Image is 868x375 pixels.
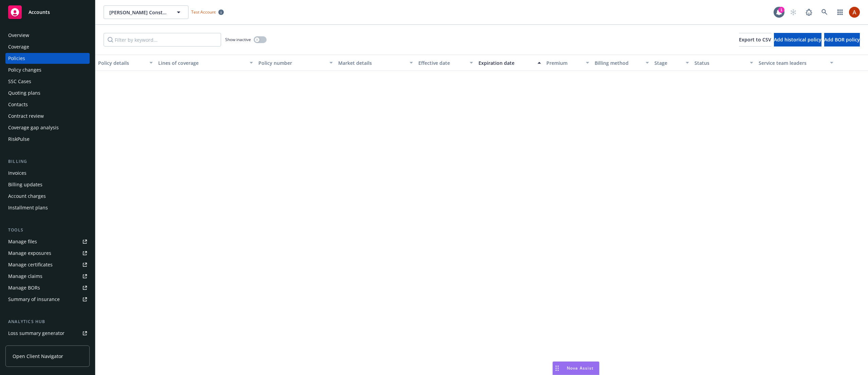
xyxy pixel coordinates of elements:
button: Nova Assist [553,361,599,375]
span: Export to CSV [739,36,771,43]
span: Show inactive [225,37,251,42]
span: Add BOR policy [824,36,860,43]
a: Search [818,5,831,19]
button: Add historical policy [774,33,821,46]
div: SSC Cases [8,76,31,87]
a: Start snowing [786,5,800,19]
button: Effective date [416,55,476,71]
div: Manage BORs [8,282,40,293]
a: Manage claims [5,271,90,282]
button: Stage [652,55,692,71]
div: Contacts [8,99,28,110]
a: Overview [5,30,90,41]
span: [PERSON_NAME] Construction [109,9,168,16]
a: Installment plans [5,202,90,213]
button: Lines of coverage [156,55,256,71]
img: photo [849,7,860,18]
a: Manage files [5,236,90,247]
a: Manage exposures [5,248,90,259]
div: Installment plans [8,202,48,213]
a: Coverage [5,41,90,52]
div: Drag to move [553,362,561,375]
button: Premium [544,55,592,71]
div: Tools [5,227,90,233]
div: Billing updates [8,179,42,190]
div: Service team leaders [759,59,826,67]
div: Expiration date [478,59,534,67]
div: Policies [8,53,25,64]
a: Summary of insurance [5,294,90,305]
div: Effective date [418,59,466,67]
a: Account charges [5,191,90,202]
button: Billing method [592,55,652,71]
div: Billing [5,158,90,165]
div: Coverage [8,41,29,52]
div: Overview [8,30,29,41]
a: Coverage gap analysis [5,122,90,133]
a: Invoices [5,168,90,179]
a: RiskPulse [5,134,90,145]
div: Quoting plans [8,88,40,98]
div: Policy details [98,59,145,67]
div: Premium [546,59,581,67]
div: 1 [778,7,784,13]
button: Market details [336,55,416,71]
div: Market details [338,59,405,67]
div: Lines of coverage [158,59,246,67]
a: Policy changes [5,64,90,75]
div: Policy changes [8,64,41,75]
a: Loss summary generator [5,328,90,339]
span: Test Account [191,9,216,15]
button: Export to CSV [739,33,771,46]
button: Service team leaders [756,55,836,71]
div: Billing method [595,59,642,67]
a: Switch app [833,5,847,19]
button: Add BOR policy [824,33,860,46]
div: Manage certificates [8,259,53,270]
div: Stage [654,59,682,67]
a: Accounts [5,3,90,22]
span: Test Account [188,8,227,16]
div: Manage claims [8,271,42,282]
div: Policy number [258,59,326,67]
div: Account charges [8,191,46,202]
div: RiskPulse [8,134,30,145]
div: Manage files [8,236,37,247]
button: Policy number [256,55,336,71]
div: Summary of insurance [8,294,60,305]
a: Contacts [5,99,90,110]
span: Accounts [29,10,50,15]
button: Status [692,55,756,71]
div: Analytics hub [5,318,90,325]
a: Contract review [5,111,90,121]
button: Expiration date [476,55,544,71]
span: Add historical policy [774,36,821,43]
div: Contract review [8,111,44,121]
div: Invoices [8,168,26,179]
a: Policies [5,53,90,64]
div: Status [694,59,746,67]
a: Quoting plans [5,88,90,98]
button: Policy details [95,55,156,71]
input: Filter by keyword... [104,33,221,46]
span: Nova Assist [567,365,594,371]
a: Report a Bug [802,5,816,19]
div: Loss summary generator [8,328,65,339]
span: Open Client Navigator [13,353,63,360]
a: Manage certificates [5,259,90,270]
button: [PERSON_NAME] Construction [104,5,188,19]
a: Manage BORs [5,282,90,293]
div: Manage exposures [8,248,51,259]
a: SSC Cases [5,76,90,87]
div: Coverage gap analysis [8,122,59,133]
a: Billing updates [5,179,90,190]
